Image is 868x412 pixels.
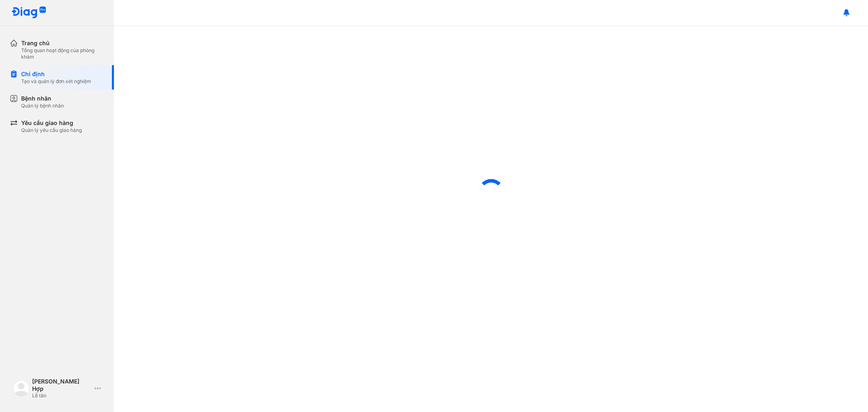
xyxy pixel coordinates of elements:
[32,378,91,392] div: [PERSON_NAME] Hợp
[21,70,91,78] div: Chỉ định
[21,39,104,47] div: Trang chủ
[13,380,29,397] img: logo
[21,127,82,134] div: Quản lý yêu cầu giao hàng
[21,78,91,85] div: Tạo và quản lý đơn xét nghiệm
[21,94,64,103] div: Bệnh nhân
[21,47,104,60] div: Tổng quan hoạt động của phòng khám
[11,7,46,19] img: logo
[21,103,64,109] div: Quản lý bệnh nhân
[32,392,91,399] div: Lễ tân
[21,119,82,127] div: Yêu cầu giao hàng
